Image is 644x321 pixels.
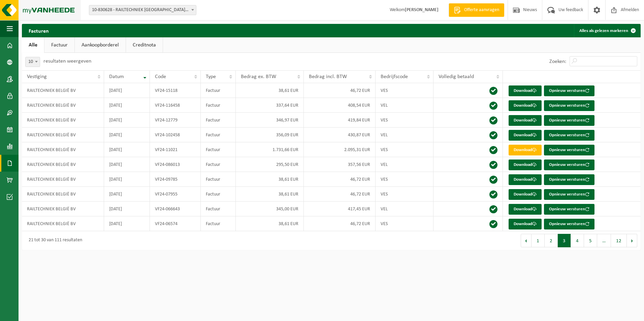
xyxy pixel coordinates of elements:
td: Factuur [201,187,236,202]
td: RAILTECHNIEK BELGIË BV [22,216,104,231]
td: [DATE] [104,172,150,187]
button: Alles als gelezen markeren [574,24,640,37]
td: [DATE] [104,187,150,202]
td: [DATE] [104,157,150,172]
td: RAILTECHNIEK BELGIË BV [22,142,104,157]
td: Factuur [201,202,236,216]
a: Download [509,115,542,126]
td: Factuur [201,142,236,157]
button: Opnieuw versturen [544,219,594,229]
button: Opnieuw versturen [544,204,594,215]
td: RAILTECHNIEK BELGIË BV [22,187,104,202]
a: Aankoopborderel [75,37,126,53]
td: RAILTECHNIEK BELGIË BV [22,83,104,98]
td: Factuur [201,113,236,128]
td: VES [376,187,433,202]
button: Opnieuw versturen [544,85,594,96]
td: 2.095,31 EUR [304,142,376,157]
button: 12 [611,234,627,247]
td: RAILTECHNIEK BELGIË BV [22,98,104,113]
span: 10-830628 - RAILTECHNIEK BELGIË BV - ARDOOIE [89,5,196,15]
td: 419,84 EUR [304,113,376,128]
button: Opnieuw versturen [544,115,594,126]
button: Opnieuw versturen [544,130,594,141]
td: VF24-09785 [150,172,201,187]
td: 408,54 EUR [304,98,376,113]
span: Bedrag incl. BTW [309,74,347,79]
td: 46,72 EUR [304,216,376,231]
span: Bedrag ex. BTW [241,74,276,79]
a: Alle [22,37,44,53]
button: Opnieuw versturen [544,145,594,155]
td: VF24-102458 [150,128,201,142]
button: Opnieuw versturen [544,189,594,200]
button: Opnieuw versturen [544,174,594,185]
span: 10-830628 - RAILTECHNIEK BELGIË BV - ARDOOIE [89,5,196,15]
button: Opnieuw versturen [544,159,594,170]
label: Zoeken: [549,59,566,64]
td: 345,00 EUR [236,202,304,216]
td: VF24-06574 [150,216,201,231]
td: Factuur [201,172,236,187]
td: VF24-07955 [150,187,201,202]
span: 10 [25,57,40,67]
td: 38,61 EUR [236,216,304,231]
td: [DATE] [104,83,150,98]
span: Offerte aanvragen [462,7,501,13]
td: VEL [376,202,433,216]
td: 337,64 EUR [236,98,304,113]
a: Download [509,159,542,170]
td: RAILTECHNIEK BELGIË BV [22,202,104,216]
td: 46,72 EUR [304,83,376,98]
strong: [PERSON_NAME] [405,7,439,12]
button: Previous [521,234,532,247]
button: 5 [584,234,597,247]
td: VEL [376,157,433,172]
span: Bedrijfscode [381,74,408,79]
td: 46,72 EUR [304,172,376,187]
a: Download [509,219,542,229]
a: Creditnota [126,37,163,53]
td: VF24-12779 [150,113,201,128]
td: 38,61 EUR [236,187,304,202]
td: VF24-15118 [150,83,201,98]
td: VF24-086013 [150,157,201,172]
span: 10 [26,57,40,67]
td: 430,87 EUR [304,128,376,142]
td: 356,09 EUR [236,128,304,142]
td: Factuur [201,98,236,113]
td: VES [376,216,433,231]
span: Code [155,74,166,79]
td: RAILTECHNIEK BELGIË BV [22,113,104,128]
button: 1 [532,234,545,247]
span: … [597,234,611,247]
a: Download [509,130,542,141]
td: 346,97 EUR [236,113,304,128]
td: VES [376,172,433,187]
td: VF24-11021 [150,142,201,157]
span: Vestiging [27,74,47,79]
td: [DATE] [104,202,150,216]
button: 4 [571,234,584,247]
td: 1.731,66 EUR [236,142,304,157]
td: Factuur [201,157,236,172]
button: 3 [558,234,571,247]
a: Download [509,204,542,215]
td: VES [376,113,433,128]
button: Next [627,234,637,247]
td: VEL [376,128,433,142]
td: VES [376,142,433,157]
td: [DATE] [104,216,150,231]
a: Factuur [44,37,74,53]
a: Offerte aanvragen [449,3,504,17]
td: VEL [376,98,433,113]
a: Download [509,174,542,185]
button: 2 [545,234,558,247]
td: 38,61 EUR [236,83,304,98]
td: 417,45 EUR [304,202,376,216]
td: RAILTECHNIEK BELGIË BV [22,128,104,142]
td: 295,50 EUR [236,157,304,172]
td: VF24-116458 [150,98,201,113]
td: RAILTECHNIEK BELGIË BV [22,172,104,187]
td: 46,72 EUR [304,187,376,202]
